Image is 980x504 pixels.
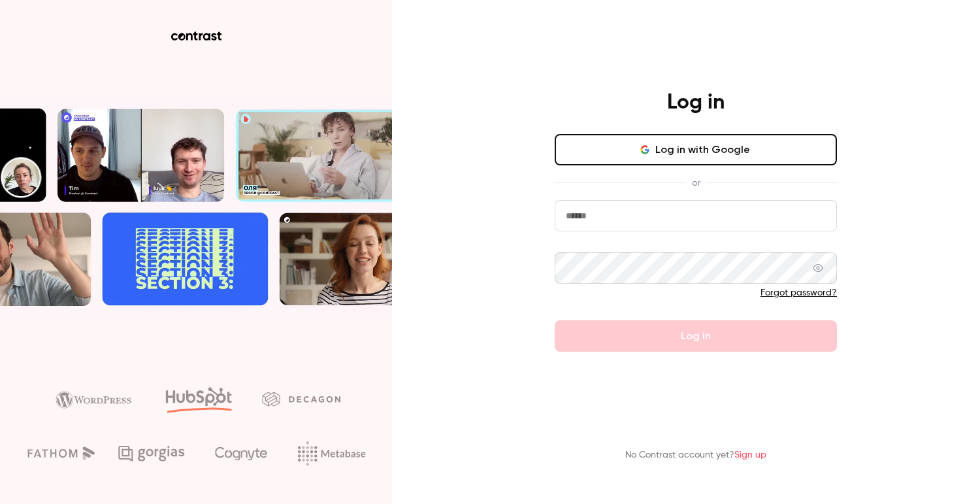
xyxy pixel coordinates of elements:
[262,392,340,406] img: decagon
[625,448,766,462] p: No Contrast account yet?
[555,134,837,165] button: Log in with Google
[760,288,837,297] a: Forgot password?
[734,450,766,460] a: Sign up
[667,90,725,116] h4: Log in
[685,176,707,190] span: or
